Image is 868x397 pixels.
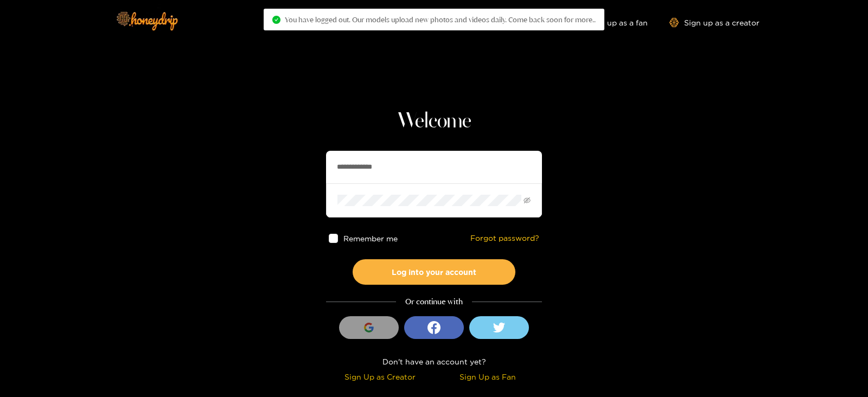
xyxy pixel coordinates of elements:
h1: Welcome [326,108,542,135]
button: Log into your account [353,259,515,285]
div: Don't have an account yet? [326,355,542,368]
div: Sign Up as Fan [437,370,539,383]
span: check-circle [272,16,280,24]
div: Or continue with [326,296,542,308]
a: Forgot password? [470,234,539,243]
span: You have logged out. Our models upload new photos and videos daily. Come back soon for more.. [285,15,596,24]
div: Sign Up as Creator [329,370,431,383]
a: Sign up as a creator [669,18,759,27]
a: Sign up as a fan [573,18,648,27]
span: Remember me [343,234,398,242]
span: eye-invisible [524,197,531,204]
